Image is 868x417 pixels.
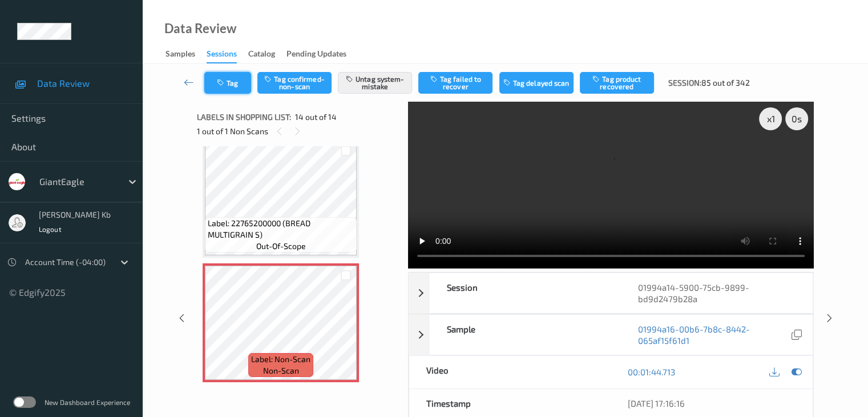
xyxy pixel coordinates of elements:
span: Label: 22765200000 (BREAD MULTIGRAIN S) [208,218,354,240]
span: non-scan [263,365,299,376]
div: Pending Updates [286,48,346,62]
div: 0 s [785,107,808,130]
a: Catalog [248,46,286,62]
div: Sample [429,315,621,355]
span: Label: Non-Scan [251,354,310,365]
button: Tag confirmed-non-scan [257,72,332,94]
button: Tag delayed scan [499,72,574,94]
div: Data Review [164,23,236,34]
div: Session01994a14-5900-75cb-9899-bd9d2479b28a [409,272,813,314]
div: 1 out of 1 Non Scans [197,124,400,138]
a: Sessions [207,46,248,63]
button: Untag system-mistake [338,72,412,94]
span: 14 out of 14 [295,111,337,123]
div: 01994a14-5900-75cb-9899-bd9d2479b28a [621,273,813,313]
button: Tag [204,72,251,94]
a: 00:01:44.713 [628,366,675,378]
a: Pending Updates [286,46,358,62]
span: 85 out of 342 [701,77,750,89]
a: 01994a16-00b6-7b8c-8442-065af15f61d1 [638,323,789,346]
div: [DATE] 17:16:16 [628,398,796,409]
button: Tag failed to recover [418,72,492,94]
div: Sessions [207,48,237,63]
div: Samples [165,48,195,62]
button: Tag product recovered [580,72,654,94]
div: Video [409,356,611,388]
span: Session: [668,77,701,89]
div: Catalog [248,48,275,62]
span: out-of-scope [256,240,306,252]
span: Labels in shopping list: [197,111,291,123]
div: Sample01994a16-00b6-7b8c-8442-065af15f61d1 [409,314,813,355]
div: Session [429,273,621,313]
div: x 1 [759,107,782,130]
a: Samples [165,46,207,62]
